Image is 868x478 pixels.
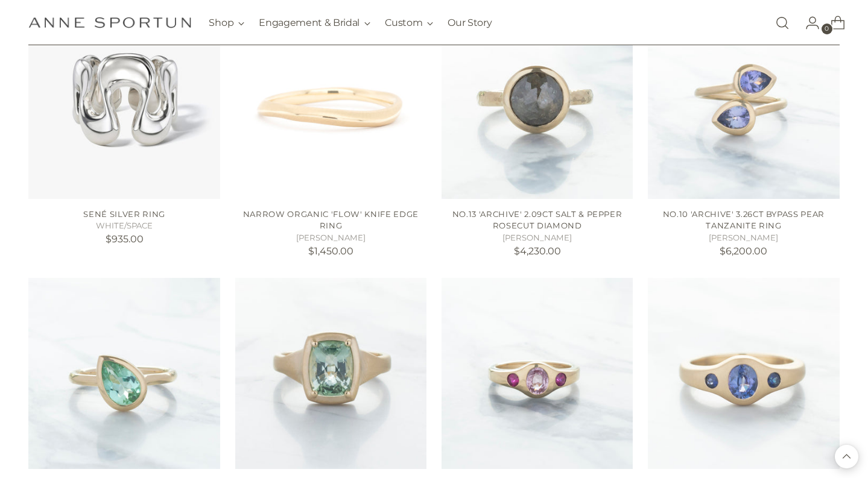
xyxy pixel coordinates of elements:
a: No.10 'Archive' 3.26ct Bypass Pear Tanzanite Ring [648,7,839,198]
h5: [PERSON_NAME] [442,232,633,244]
span: $6,200.00 [720,245,767,257]
a: No.01 'Archive' 1.06ct Blue Sapphire Signet Bombe Ring [648,278,839,469]
a: Sené Silver Ring [83,209,165,219]
a: Go to the account page [796,11,820,35]
a: Narrow Organic 'Flow' Knife Edge Ring [243,209,419,231]
a: Our Story [448,10,492,36]
a: Anne Sportun Fine Jewellery [28,17,191,28]
button: Back to top [835,445,858,468]
a: No.09 'Archive' 1.49ct Tilted Pear Tourmaline Ring [28,278,220,469]
span: 0 [822,24,832,34]
a: No.07 'Archive' 2.39ct Tourmaline Signet Ring [235,278,426,469]
a: Narrow Organic 'Flow' Knife Edge Ring [235,7,426,198]
span: $4,230.00 [514,245,561,257]
button: Engagement & Bridal [259,10,370,36]
a: Open search modal [770,11,794,35]
a: No.05 'Archive' ~1.0ct Pink Sapphire Signet Bombe Ring [442,278,633,469]
button: Custom [385,10,433,36]
h5: [PERSON_NAME] [648,232,839,244]
a: Open cart modal [821,11,845,35]
span: $935.00 [106,233,144,245]
a: Sené Silver Ring [28,7,220,198]
a: No.13 'Archive' 2.09ct Salt & Pepper Rosecut Diamond [452,209,622,231]
h5: [PERSON_NAME] [235,232,426,244]
span: $1,450.00 [308,245,353,257]
button: Shop [209,10,244,36]
h5: WHITE/SPACE [28,220,220,232]
a: No.10 'Archive' 3.26ct Bypass Pear Tanzanite Ring [663,209,825,231]
a: No.13 'Archive' 2.09ct Salt & Pepper Rosecut Diamond [442,7,633,198]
